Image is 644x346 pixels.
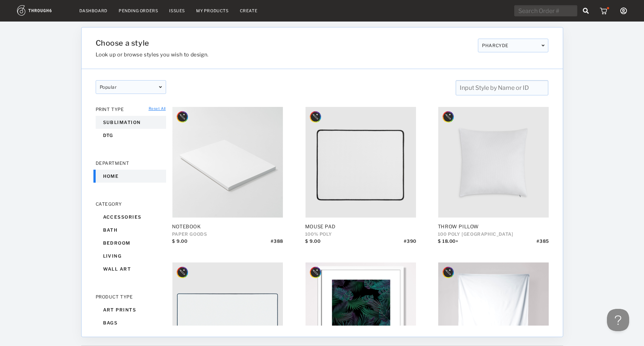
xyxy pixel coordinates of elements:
[96,39,472,48] h1: Choose a style
[96,303,166,316] div: art prints
[600,7,609,14] img: icon_cart_red_dot.b92b630d.svg
[96,262,166,275] div: wall art
[96,51,472,58] h3: Look up or browse styles you wish to design.
[442,111,455,123] img: style_designer_badgeMockup.svg
[96,160,166,166] div: DEPARTMENT
[442,266,455,279] img: style_designer_badgeMockup.svg
[96,210,166,223] div: accessories
[96,316,166,329] div: bags
[607,309,629,331] iframe: Toggle Customer Support
[305,223,416,229] div: Mouse Pad
[96,116,166,129] div: sublimation
[119,8,158,13] a: Pending Orders
[96,129,166,142] div: dtg
[478,39,548,52] div: PHARCYDE
[96,249,166,262] div: living
[305,231,416,237] div: 100% POLY
[79,8,108,13] a: Dashboard
[309,111,322,123] img: style_designer_badgeMockup.svg
[404,238,416,249] div: # 390
[96,107,166,112] div: PRINT TYPE
[96,170,166,183] div: home
[96,223,166,236] div: bath
[172,107,283,218] img: 1fa8e006-6941-476b-bb22-b0855551c3f9.jpg
[96,80,166,94] div: popular
[96,236,166,249] div: bedroom
[240,8,258,13] a: Create
[149,106,166,111] a: Reset All
[172,231,283,237] div: Paper Goods
[176,266,189,279] img: style_designer_badgeMockup.svg
[169,8,185,13] a: Issues
[172,223,283,229] div: Notebook
[271,238,283,249] div: # 388
[438,223,549,229] div: Throw Pillow
[306,107,416,218] img: b8ce8492-3d09-4f72-be8c-db12bdd0b485.jpg
[309,266,322,279] img: style_designer_badgeMockup.svg
[536,238,549,249] div: # 385
[438,231,549,237] div: 100 POLY [GEOGRAPHIC_DATA]
[96,201,166,207] div: CATEGORY
[172,238,188,249] div: $ 9.00
[176,111,189,123] img: style_designer_badgeMockup.svg
[305,238,321,249] div: $ 9.00
[456,80,548,95] input: Input Style by Name or ID
[96,294,166,300] div: PRODUCT TYPE
[438,238,459,249] div: $ 18.00+
[196,8,229,13] a: My Products
[17,5,68,16] img: logo.1c10ca64.svg
[514,5,577,16] input: Search Order #
[438,107,549,218] img: f149d950-f4e7-40c6-a979-2b1a75e1a9ab.jpg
